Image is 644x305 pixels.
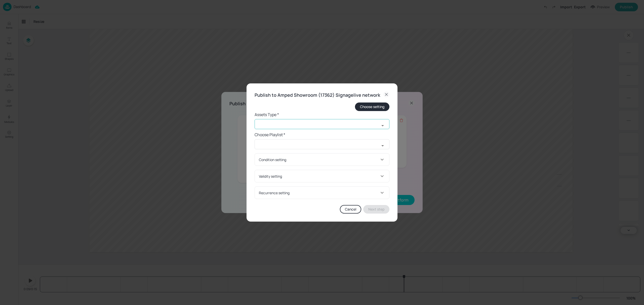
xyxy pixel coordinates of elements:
button: Open [378,141,388,151]
button: Cancel [340,205,361,214]
div: Condition setting [255,154,389,166]
div: Validity setting [255,170,389,182]
h6: Publish to Amped Showroom (17362) Signagelive network [255,91,380,99]
h6: Choose Playlist * [255,131,389,138]
h6: Assets Type * [255,111,389,118]
div: Recurrence setting [259,190,379,195]
div: Condition setting [259,157,379,162]
button: Choose setting [355,103,389,111]
div: Recurrence setting [255,187,389,199]
button: Open [378,121,388,131]
div: Validity setting [259,174,379,179]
